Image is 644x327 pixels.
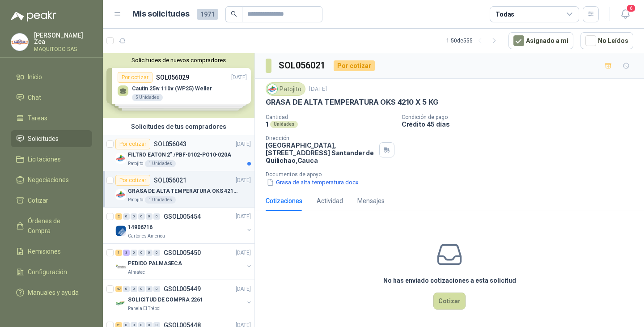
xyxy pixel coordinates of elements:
div: 1 Unidades [145,160,176,167]
div: 2 [115,213,122,220]
a: Tareas [11,110,92,127]
a: Negociaciones [11,171,92,188]
div: 1 - 50 de 555 [446,34,501,48]
p: [DATE] [236,249,251,257]
span: Solicitudes [28,134,59,144]
a: Órdenes de Compra [11,212,92,239]
img: Company Logo [115,153,126,164]
a: Solicitudes [11,130,92,147]
div: 0 [146,213,153,220]
div: 0 [131,213,137,220]
p: Condición de pago [402,114,640,120]
div: Por cotizar [115,175,150,186]
div: 0 [138,250,145,256]
a: Cotizar [11,192,92,209]
a: Por cotizarSOL056021[DATE] Company LogoGRASA DE ALTA TEMPERATURA OKS 4210 X 5 KGPatojito1 Unidades [103,171,254,208]
div: 0 [146,250,153,256]
div: Cotizaciones [266,196,302,206]
div: 0 [123,213,130,220]
p: Cartones America [128,233,165,240]
p: FILTRO EATON 2" /PBF-0102-PO10-020A [128,151,231,159]
h1: Mis solicitudes [132,8,190,21]
p: Cantidad [266,114,394,120]
span: Inicio [28,72,42,82]
div: 47 [115,286,122,292]
div: 0 [138,213,145,220]
div: Solicitudes de tus compradores [103,118,254,135]
p: [DATE] [236,285,251,293]
div: Todas [496,9,514,19]
div: Solicitudes de nuevos compradoresPor cotizarSOL056029[DATE] Cautín 25w 110v (WP25) Weller5 Unidad... [103,53,254,118]
a: 47 0 0 0 0 0 GSOL005449[DATE] Company LogoSOLICITUD DE COMPRA 2261Panela El Trébol [115,284,253,312]
p: [PERSON_NAME] Zea [34,32,92,45]
p: GRASA DE ALTA TEMPERATURA OKS 4210 X 5 KG [128,187,239,195]
a: Remisiones [11,243,92,260]
p: Documentos de apoyo [266,171,640,178]
span: Órdenes de Compra [28,216,84,236]
img: Company Logo [267,84,277,94]
span: Manuales y ayuda [28,288,79,297]
img: Company Logo [115,262,126,272]
h3: SOL056021 [279,59,326,72]
p: Dirección [266,135,376,141]
p: SOLICITUD DE COMPRA 2261 [128,296,203,304]
img: Company Logo [115,298,126,309]
div: 0 [153,286,160,292]
img: Company Logo [115,189,126,200]
a: Chat [11,89,92,106]
button: No Leídos [580,32,633,49]
div: Por cotizar [115,139,150,149]
p: GRASA DE ALTA TEMPERATURA OKS 4210 X 5 KG [266,98,438,107]
img: Company Logo [115,225,126,236]
div: 0 [138,286,145,292]
p: Crédito 45 días [402,120,640,128]
span: Licitaciones [28,154,61,164]
div: 1 Unidades [145,196,176,204]
div: 0 [131,250,137,256]
a: 1 3 0 0 0 0 GSOL005450[DATE] Company LogoPEDIDO PALMASECAAlmatec [115,247,253,276]
p: Patojito [128,160,143,167]
div: 1 [115,250,122,256]
img: Company Logo [11,34,28,51]
div: 0 [153,250,160,256]
div: 3 [123,250,130,256]
p: GSOL005450 [164,250,201,256]
span: Negociaciones [28,175,69,185]
p: [DATE] [236,212,251,221]
p: [DATE] [236,176,251,185]
a: 2 0 0 0 0 0 GSOL005454[DATE] Company Logo14906716Cartones America [115,211,253,240]
a: Licitaciones [11,151,92,168]
p: MAQUITODO SAS [34,47,92,52]
a: Manuales y ayuda [11,284,92,301]
span: 6 [626,4,636,13]
span: Configuración [28,267,67,277]
a: Por cotizarSOL056043[DATE] Company LogoFILTRO EATON 2" /PBF-0102-PO10-020APatojito1 Unidades [103,135,254,171]
p: [DATE] [309,85,327,93]
button: 6 [617,6,633,22]
span: Remisiones [28,246,61,256]
div: Actividad [317,196,343,206]
button: Cotizar [433,293,466,310]
p: 1 [266,120,268,128]
button: Asignado a mi [508,32,573,49]
a: Inicio [11,68,92,85]
p: SOL056043 [154,141,186,147]
h3: No has enviado cotizaciones a esta solicitud [383,276,516,285]
p: [DATE] [236,140,251,149]
span: Tareas [28,113,47,123]
a: Configuración [11,263,92,280]
p: Panela El Trébol [128,305,161,312]
span: 1971 [197,9,218,20]
p: GSOL005454 [164,213,201,220]
div: Mensajes [357,196,385,206]
p: Almatec [128,269,145,276]
div: Patojito [266,82,305,96]
p: GSOL005449 [164,286,201,292]
img: Logo peakr [11,11,56,21]
div: 0 [153,213,160,220]
button: Solicitudes de nuevos compradores [106,57,251,64]
span: Chat [28,93,41,102]
div: Por cotizar [334,60,375,71]
p: PEDIDO PALMASECA [128,259,182,268]
div: 0 [131,286,137,292]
